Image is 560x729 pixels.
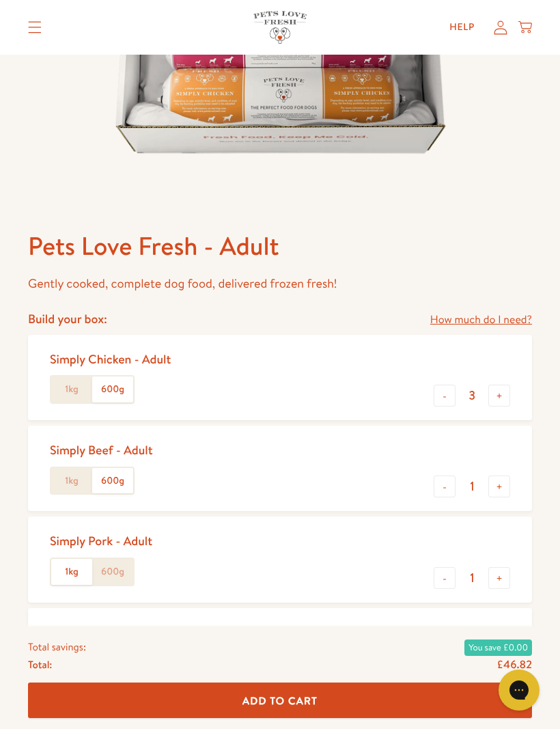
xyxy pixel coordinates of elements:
[51,376,92,402] label: 1kg
[28,230,532,262] h1: Pets Love Fresh - Adult
[28,683,532,719] button: Add To Cart
[92,559,133,585] label: 600g
[464,639,532,655] span: You save £0.00
[92,468,133,494] label: 600g
[28,655,52,673] span: Total:
[434,385,456,407] button: -
[492,665,546,715] iframe: Gorgias live chat messenger
[497,657,532,672] span: £46.82
[92,376,133,402] label: 600g
[50,351,171,367] div: Simply Chicken - Adult
[28,311,107,327] h4: Build your box:
[51,559,92,585] label: 1kg
[50,442,153,458] div: Simply Beef - Adult
[28,637,86,655] span: Total savings:
[28,273,532,294] p: Gently cooked, complete dog food, delivered frozen fresh!
[253,11,307,43] img: Pets Love Fresh
[434,567,456,589] button: -
[434,476,456,497] button: -
[51,468,92,494] label: 1kg
[488,385,510,407] button: +
[488,476,510,497] button: +
[50,624,156,640] div: Simply Duck - Adult
[488,567,510,589] button: +
[50,533,152,549] div: Simply Pork - Adult
[242,693,318,707] span: Add To Cart
[430,311,532,329] a: How much do I need?
[17,10,53,44] summary: Translation missing: en.sections.header.menu
[438,14,486,41] a: Help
